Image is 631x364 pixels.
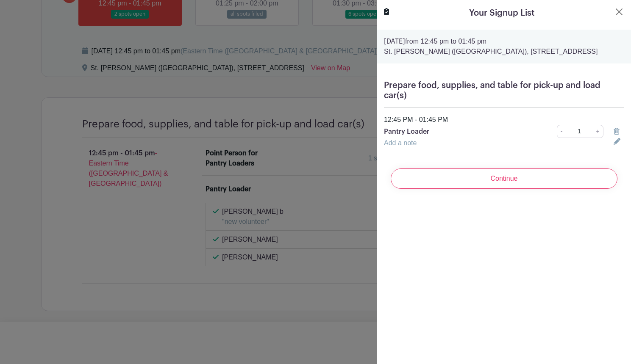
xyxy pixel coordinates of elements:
p: from 12:45 pm to 01:45 pm [384,36,624,47]
a: Add a note [384,139,417,146]
p: St. [PERSON_NAME] ([GEOGRAPHIC_DATA]), [STREET_ADDRESS] [384,47,624,57]
div: 12:45 PM - 01:45 PM [379,115,629,125]
h5: Prepare food, supplies, and table for pick-up and load car(s) [384,80,624,101]
h5: Your Signup List [469,7,534,19]
input: Continue [391,168,617,189]
a: - [557,125,566,138]
button: Close [614,7,624,17]
a: + [593,125,603,138]
strong: [DATE] [384,38,405,45]
p: Pantry Loader [384,127,520,137]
